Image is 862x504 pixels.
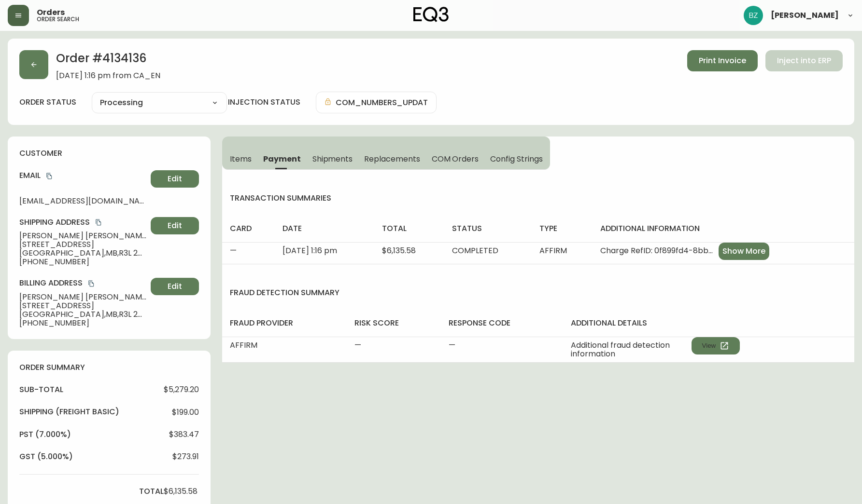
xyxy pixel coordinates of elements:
span: [PERSON_NAME] [771,12,839,19]
h4: risk score [354,318,434,328]
span: Replacements [364,154,420,164]
span: COMPLETED [452,245,498,256]
h4: Shipping ( Freight Basic ) [19,407,119,417]
span: Show More [722,246,765,257]
button: copy [44,171,54,181]
span: Shipments [312,154,353,164]
span: — [354,340,361,351]
span: [DATE] 1:16 pm [283,245,337,256]
h4: additional details [571,318,847,328]
h4: total [382,223,437,234]
h4: transaction summaries [222,193,854,204]
span: Orders [37,9,65,16]
button: Edit [151,278,199,295]
span: $5,279.20 [164,385,199,394]
span: Edit [168,220,182,231]
h4: response code [449,318,555,328]
span: — [230,245,237,256]
span: $199.00 [172,408,199,417]
button: Print Invoice [687,50,758,71]
h4: customer [19,148,199,159]
span: $6,135.58 [164,487,198,496]
span: [DATE] 1:16 pm from CA_EN [56,71,160,80]
button: copy [86,279,96,288]
h4: injection status [228,97,300,108]
span: [GEOGRAPHIC_DATA] , MB , R3L 2G3 , CA [19,249,147,258]
span: [EMAIL_ADDRESS][DOMAIN_NAME] [19,197,147,205]
h4: sub-total [19,384,63,395]
span: [PHONE_NUMBER] [19,258,147,266]
span: [PERSON_NAME] [PERSON_NAME] [19,232,147,240]
img: 603957c962080f772e6770b96f84fb5c [744,6,763,25]
h4: additional information [600,223,847,234]
button: Edit [151,170,199,188]
h4: pst (7.000%) [19,429,71,440]
span: Edit [168,174,182,184]
button: copy [94,218,103,227]
span: — [449,340,455,351]
h4: type [539,223,585,234]
span: Config Strings [490,154,542,164]
span: Edit [168,281,182,292]
button: Edit [151,217,199,234]
span: Print Invoice [699,55,746,66]
img: logo [413,7,449,22]
label: order status [19,97,76,108]
span: Additional fraud detection information [571,341,692,358]
span: $273.91 [172,452,199,461]
span: [GEOGRAPHIC_DATA] , MB , R3L 2G3 , CA [19,310,147,319]
h4: fraud provider [230,318,339,328]
h5: order search [37,16,79,22]
span: COM Orders [432,154,479,164]
span: [STREET_ADDRESS] [19,240,147,249]
h4: card [230,223,267,234]
span: Payment [263,154,301,164]
span: $383.47 [169,430,199,439]
span: Charge RefID: 0f899fd4-8bb2-4aff-88a0-abe6648f2b87 [600,246,715,255]
h4: Shipping Address [19,217,147,228]
span: [PERSON_NAME] [PERSON_NAME] [19,293,147,301]
span: [PHONE_NUMBER] [19,319,147,327]
h4: order summary [19,362,199,373]
span: AFFIRM [539,245,567,256]
h4: gst (5.000%) [19,451,73,462]
h4: status [452,223,524,234]
h2: Order # 4134136 [56,50,160,71]
h4: Billing Address [19,278,147,288]
span: [STREET_ADDRESS] [19,301,147,310]
button: Show More [719,243,769,260]
h4: total [139,486,164,497]
h4: date [283,223,367,234]
span: Items [230,154,252,164]
span: AFFIRM [230,340,257,351]
span: $6,135.58 [382,245,416,256]
h4: fraud detection summary [222,287,854,298]
button: View [692,337,740,354]
h4: Email [19,170,147,181]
